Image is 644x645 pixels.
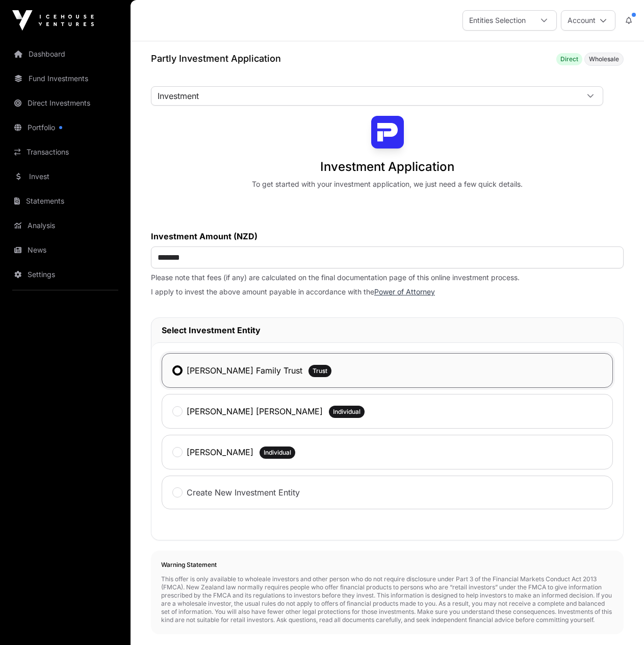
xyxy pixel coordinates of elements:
[8,190,122,212] a: Statements
[161,575,613,624] p: This offer is only available to wholeale investors and other person who do not require disclosure...
[151,230,624,242] label: Investment Amount (NZD)
[8,263,122,286] a: Settings
[8,239,122,261] a: News
[264,449,291,457] span: Individual
[589,55,619,63] span: Wholesale
[162,324,613,336] h2: Select Investment Entity
[8,67,122,90] a: Fund Investments
[561,10,615,31] button: Account
[187,405,323,417] label: [PERSON_NAME] [PERSON_NAME]
[8,92,122,114] a: Direct Investments
[371,116,404,148] img: Partly
[8,165,122,188] a: Invest
[252,179,523,189] div: To get started with your investment application, we just need a few quick details.
[374,287,435,296] a: Power of Attorney
[151,52,281,66] h1: Partly Investment Application
[151,87,578,105] span: Investment
[8,43,122,65] a: Dashboard
[8,116,122,139] a: Portfolio
[12,10,94,31] img: Icehouse Ventures Logo
[187,446,253,458] label: [PERSON_NAME]
[463,11,532,30] div: Entities Selection
[333,408,360,416] span: Individual
[151,272,624,283] p: Please note that fees (if any) are calculated on the final documentation page of this online inve...
[8,214,122,237] a: Analysis
[320,159,454,175] h1: Investment Application
[161,561,613,569] h2: Warning Statement
[151,287,624,297] p: I apply to invest the above amount payable in accordance with the
[8,141,122,163] a: Transactions
[560,55,578,63] span: Direct
[313,367,327,375] span: Trust
[187,364,302,377] label: [PERSON_NAME] Family Trust
[187,486,300,499] label: Create New Investment Entity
